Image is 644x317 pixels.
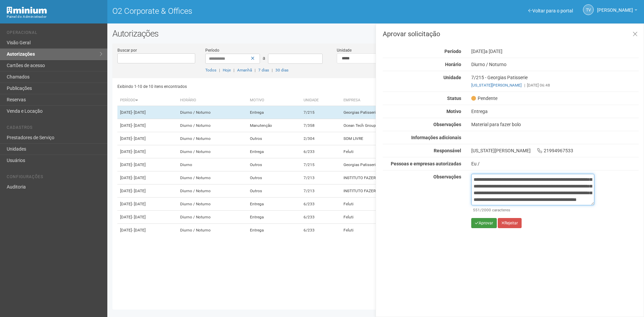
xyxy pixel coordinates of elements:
td: Entrega [247,211,301,224]
td: [DATE] [117,158,177,171]
span: a [DATE] [485,49,502,54]
div: Exibindo 1-10 de 10 itens encontrados [117,82,376,92]
td: Entrega [247,224,301,237]
th: Empresa [341,95,473,106]
td: Feluti [341,198,473,211]
span: - [DATE] [132,189,146,193]
span: - [DATE] [132,175,146,180]
td: 7/213 [301,184,341,198]
td: INSTITUTO FAZER O BEM, FAZ BEM [341,171,473,184]
td: 6/233 [301,211,341,224]
div: Eu / [471,161,639,167]
strong: Responsável [434,148,461,153]
td: SOM LIVRE [341,132,473,145]
span: - [DATE] [132,110,146,115]
td: Outros [247,132,301,145]
td: 7/215 [301,158,341,171]
span: - [DATE] [132,202,146,206]
a: 30 dias [275,68,288,72]
div: [US_STATE][PERSON_NAME] 21994967533 [466,148,644,154]
strong: Status [447,96,461,101]
span: 551 [473,208,480,212]
strong: Horário [445,62,461,67]
td: Diurno / Noturno [177,184,247,198]
td: [DATE] [117,198,177,211]
strong: Observações [433,122,461,127]
div: [DATE] [466,48,644,54]
div: /2000 caracteres [473,207,593,213]
td: Entrega [247,145,301,158]
h1: O2 Corporate & Offices [112,7,371,15]
span: - [DATE] [132,136,146,141]
a: Voltar para o portal [528,8,573,13]
td: 6/233 [301,198,341,211]
td: Diurno / Noturno [177,224,247,237]
td: Georgias Patisserie [341,106,473,119]
li: Operacional [7,30,102,37]
a: Todos [205,68,216,72]
td: Ocean Tech Group [341,119,473,132]
td: [DATE] [117,132,177,145]
span: - [DATE] [132,215,146,219]
td: [DATE] [117,224,177,237]
a: [PERSON_NAME] [597,8,637,14]
li: Configurações [7,174,102,181]
td: 6/233 [301,224,341,237]
td: Diurno / Noturno [177,145,247,158]
div: 7/215 - Georgias Patisserie [466,74,644,88]
a: Hoje [223,68,231,72]
div: Entrega [466,108,644,114]
span: a [263,55,265,61]
span: Thayane Vasconcelos Torres [597,1,633,13]
td: [DATE] [117,184,177,198]
td: Diurno / Noturno [177,132,247,145]
td: Diurno / Noturno [177,211,247,224]
td: Outros [247,171,301,184]
th: Unidade [301,95,341,106]
td: Diurno / Noturno [177,198,247,211]
td: [DATE] [117,106,177,119]
h2: Autorizações [112,29,639,39]
td: Georgias Patisserie [341,158,473,171]
td: Manutenção [247,119,301,132]
td: [DATE] [117,211,177,224]
button: Rejeitar [498,218,522,228]
div: Diurno / Noturno [466,61,644,67]
span: - [DATE] [132,123,146,128]
td: 6/233 [301,145,341,158]
td: 7/358 [301,119,341,132]
td: Feluti [341,224,473,237]
td: Entrega [247,106,301,119]
strong: Observações [433,174,461,179]
label: Unidade [337,47,352,53]
td: Diurno [177,158,247,171]
strong: Pessoas e empresas autorizadas [391,161,461,166]
div: Painel do Administrador [7,14,102,20]
td: Diurno / Noturno [177,119,247,132]
th: Horário [177,95,247,106]
button: Aprovar [471,218,497,228]
img: Minium [7,7,47,14]
td: 7/213 [301,171,341,184]
strong: Unidade [443,75,461,80]
div: Material para fazer bolo [466,121,644,127]
td: 2/304 [301,132,341,145]
td: [DATE] [117,119,177,132]
td: [DATE] [117,145,177,158]
th: Período [117,95,177,106]
td: Diurno / Noturno [177,106,247,119]
a: Fechar [628,27,642,42]
span: | [233,68,234,72]
span: | [219,68,220,72]
td: INSTITUTO FAZER O BEM, FAZ BEM [341,184,473,198]
td: Feluti [341,211,473,224]
td: Feluti [341,145,473,158]
span: - [DATE] [132,162,146,167]
a: 7 dias [258,68,269,72]
span: | [255,68,256,72]
td: Outros [247,184,301,198]
h3: Aprovar solicitação [383,31,639,37]
th: Motivo [247,95,301,106]
li: Cadastros [7,125,102,132]
strong: Período [444,49,461,54]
